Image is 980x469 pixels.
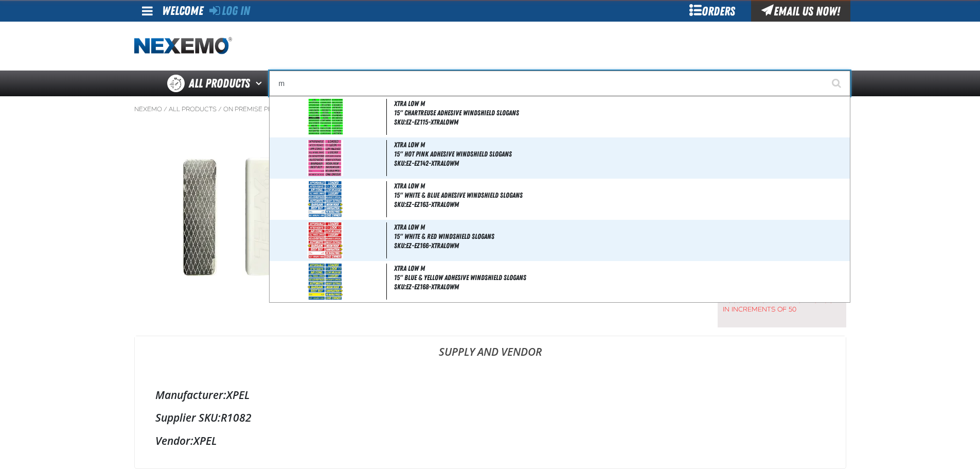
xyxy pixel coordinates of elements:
img: 5cdb0a75ebf5c783156077-EZ-115.jpg [307,99,343,135]
span: SKU:EZ-EZ115-XTRALOWM [394,118,458,126]
label: Supplier SKU: [155,410,221,425]
span: / [218,105,222,113]
button: Start Searching [825,71,850,96]
input: Search [269,71,850,96]
img: 5b24445a7d518635117354-EZ168.jpg [307,264,343,300]
img: Nexemo logo [134,37,232,55]
img: 5b2444523b274949920853-EZ166.jpg [307,222,343,258]
span: XTRA LOW M [394,99,425,108]
span: SKU:EZ-EZ142-XTRALOWM [394,159,459,167]
div: XPEL [155,388,825,402]
span: / [164,105,167,113]
span: XTRA LOW M [394,141,425,149]
a: Home [134,37,232,55]
a: All Products [169,105,217,113]
span: XTRA LOW M [394,264,425,272]
img: XPEL Magnets Dealership Laminated Monroney Stickers (Pack of 2 Magnets) [135,119,329,314]
img: 5b24444a25c61062000160-EZ163.jpg [307,181,343,217]
span: 15" White & Blue Adhesive Windshield Slogans [394,191,848,200]
img: 5b244437c7d2f230099512-EZ142.jpg [307,140,343,176]
span: All Products [189,74,250,93]
span: SKU:EZ-EZ168-XTRALOWM [394,283,459,291]
span: 15" White & Red Windshield Slogans [394,232,848,241]
span: 15" Hot Pink Adhesive Windshield Slogans [394,150,848,159]
div: R1082 [155,410,825,425]
a: Log In [209,4,250,18]
span: 15" Blue & Yellow Adhesive Windshield Slogans [394,273,848,282]
span: XTRA LOW M [394,223,425,231]
a: Nexemo [134,105,162,113]
label: Manufacturer: [155,388,226,402]
a: Supply and Vendor [135,336,846,367]
button: Open All Products pages [252,71,269,96]
span: SKU:EZ-EZ166-XTRALOWM [394,241,459,250]
a: On Premise Promotion [223,105,302,113]
span: XTRA LOW M [394,182,425,190]
span: SKU:EZ-EZ163-XTRALOWM [394,200,459,209]
nav: Breadcrumbs [134,105,846,113]
div: XPEL [155,433,825,448]
span: 15" Chartreuse Adhesive Windshield Slogans [394,109,848,117]
label: Vendor: [155,433,193,448]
